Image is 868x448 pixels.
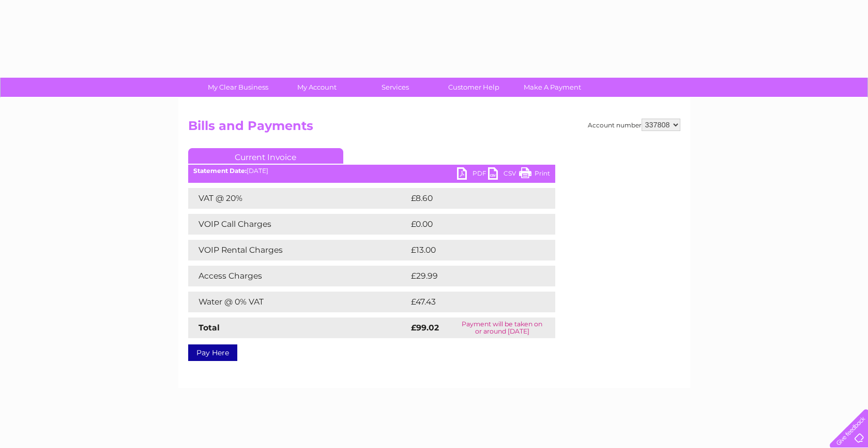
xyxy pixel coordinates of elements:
[274,78,359,97] a: My Account
[588,119,680,131] div: Account number
[188,214,408,235] td: VOIP Call Charges
[188,148,343,164] a: Current Invoice
[188,344,237,361] a: Pay Here
[408,292,534,312] td: £47.43
[408,214,531,235] td: £0.00
[188,119,680,138] h2: Bills and Payments
[188,292,408,312] td: Water @ 0% VAT
[195,78,281,97] a: My Clear Business
[510,78,595,97] a: Make A Payment
[449,317,555,338] td: Payment will be taken on or around [DATE]
[199,323,220,333] strong: Total
[431,78,516,97] a: Customer Help
[411,323,439,333] strong: £99.02
[488,167,519,182] a: CSV
[188,240,408,261] td: VOIP Rental Charges
[519,167,550,182] a: Print
[193,167,247,175] b: Statement Date:
[188,167,555,175] div: [DATE]
[408,188,531,209] td: £8.60
[353,78,438,97] a: Services
[457,167,488,182] a: PDF
[188,188,408,209] td: VAT @ 20%
[408,240,534,261] td: £13.00
[408,266,535,286] td: £29.99
[188,266,408,286] td: Access Charges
